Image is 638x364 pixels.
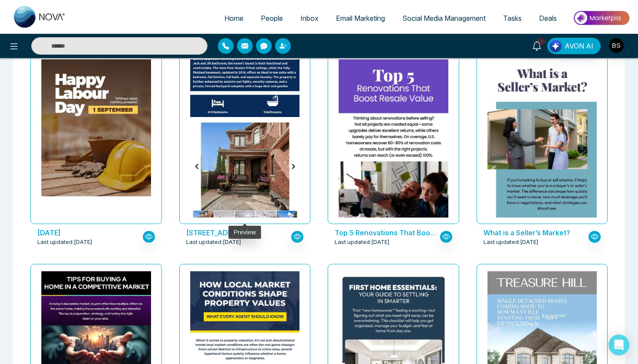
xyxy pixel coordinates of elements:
[224,14,243,23] span: Home
[292,10,327,26] a: Inbox
[394,10,494,26] a: Social Media Management
[252,10,292,26] a: People
[539,14,557,23] span: Deals
[335,227,440,238] p: Top 5 Renovations That Boost Resale Value
[503,14,522,23] span: Tasks
[335,238,390,247] span: Last updated: [DATE]
[483,227,589,238] p: What is a Seller’s Market?
[549,40,562,52] img: Lead Flow
[483,238,539,247] span: Last updated: [DATE]
[14,6,66,28] img: Nova CRM Logo
[570,8,633,28] img: Market-place.gif
[608,335,629,355] div: Open Intercom Messenger
[494,10,530,26] a: Tasks
[186,238,241,247] span: Last updated: [DATE]
[402,14,486,23] span: Social Media Management
[216,10,252,26] a: Home
[336,14,385,23] span: Email Marketing
[565,41,593,51] span: AVON AI
[37,227,143,238] p: Labour Day 2025
[327,10,394,26] a: Email Marketing
[530,10,566,26] a: Deals
[547,38,601,54] button: AVON AI
[609,38,624,53] img: User Avatar
[537,38,545,45] span: 10+
[37,238,92,247] span: Last updated: [DATE]
[261,14,283,23] span: People
[300,14,319,23] span: Inbox
[526,38,547,53] a: 10+
[186,227,292,238] p: 38 Lords Drive Trent Hills - Taha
